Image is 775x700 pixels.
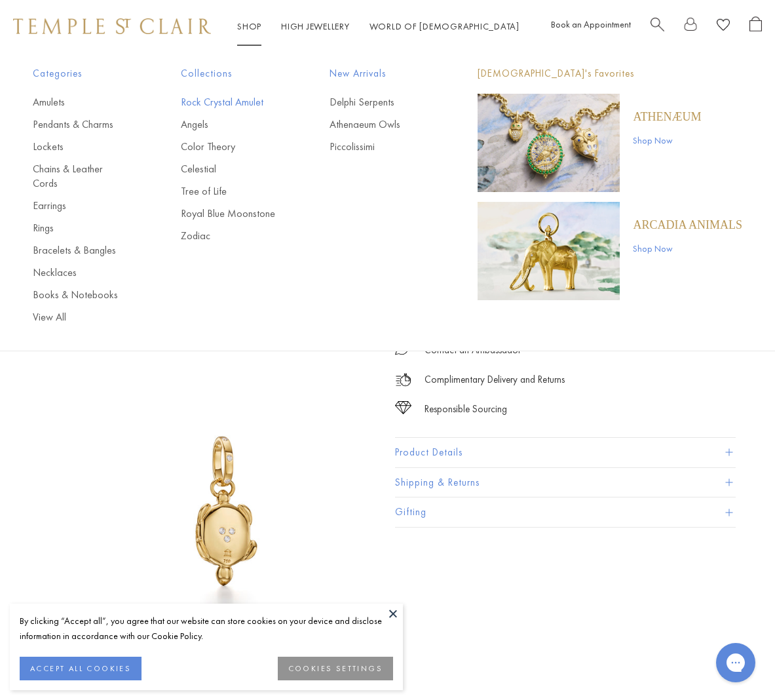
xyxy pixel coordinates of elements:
[33,117,128,132] a: Pendants & Charms
[395,497,736,527] button: Gifting
[33,221,128,235] a: Rings
[33,265,128,280] a: Necklaces
[181,95,276,109] a: Rock Crystal Amulet
[395,468,736,497] button: Shipping & Returns
[281,20,350,32] a: High JewelleryHigh Jewellery
[330,140,425,154] a: Piccolissimi
[330,95,425,109] a: Delphi Serpents
[709,638,762,687] iframe: Gorgias live chat messenger
[33,140,128,154] a: Lockets
[395,372,411,388] img: icon_delivery.svg
[395,401,411,414] img: icon_sourcing.svg
[181,229,276,243] a: Zodiac
[181,66,276,82] span: Collections
[66,357,375,667] img: 18K Emerald Pavé Turtle Locket
[13,18,211,34] img: Temple St. Clair
[633,109,701,124] a: Athenæum
[330,117,425,132] a: Athenaeum Owls
[330,66,425,82] span: New Arrivals
[278,657,393,680] button: COOKIES SETTINGS
[425,401,507,418] div: Responsible Sourcing
[551,18,631,30] a: Book an Appointment
[33,162,128,191] a: Chains & Leather Cords
[181,206,276,221] a: Royal Blue Moonstone
[33,199,128,213] a: Earrings
[633,218,742,232] a: ARCADIA ANIMALS
[33,288,128,302] a: Books & Notebooks
[717,16,730,37] a: View Wishlist
[425,372,565,388] p: Complimentary Delivery and Returns
[181,184,276,199] a: Tree of Life
[237,18,520,35] nav: Main navigation
[369,20,520,32] a: World of [DEMOGRAPHIC_DATA]World of [DEMOGRAPHIC_DATA]
[20,657,142,680] button: ACCEPT ALL COOKIES
[33,310,128,324] a: View All
[181,162,276,176] a: Celestial
[478,66,742,82] p: [DEMOGRAPHIC_DATA]'s Favorites
[20,613,393,644] div: By clicking “Accept all”, you agree that our website can store cookies on your device and disclos...
[633,241,742,256] a: Shop Now
[181,117,276,132] a: Angels
[33,243,128,258] a: Bracelets & Bangles
[237,20,261,32] a: ShopShop
[633,133,701,147] a: Shop Now
[395,438,736,467] button: Product Details
[749,16,762,37] a: Open Shopping Bag
[181,140,276,154] a: Color Theory
[651,16,664,37] a: Search
[33,66,128,82] span: Categories
[33,95,128,109] a: Amulets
